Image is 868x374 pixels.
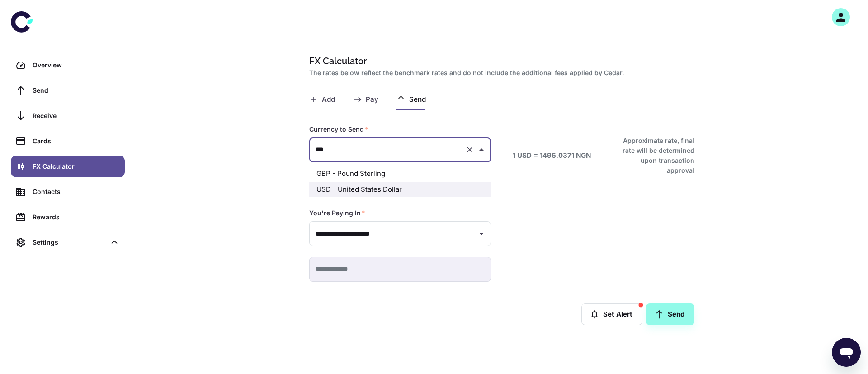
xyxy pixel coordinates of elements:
[33,212,119,222] div: Rewards
[11,232,125,253] div: Settings
[366,95,378,104] span: Pay
[463,143,476,156] button: Clear
[33,85,119,95] div: Send
[309,166,491,182] li: GBP - Pound Sterling
[309,182,491,198] li: USD - United States Dollar
[11,54,125,76] a: Overview
[309,208,365,218] label: You're Paying In
[581,303,642,325] button: Set Alert
[11,80,125,101] a: Send
[475,143,488,156] button: Close
[409,95,426,104] span: Send
[475,227,488,240] button: Open
[613,136,694,175] h6: Approximate rate, final rate will be determined upon transaction approval
[309,54,691,68] h1: FX Calculator
[11,156,125,177] a: FX Calculator
[11,206,125,228] a: Rewards
[33,161,119,171] div: FX Calculator
[33,60,119,70] div: Overview
[832,338,861,367] iframe: Button to launch messaging window
[11,105,125,127] a: Receive
[33,111,119,121] div: Receive
[11,181,125,203] a: Contacts
[33,136,119,146] div: Cards
[322,95,335,104] span: Add
[309,125,368,134] label: Currency to Send
[513,151,591,161] h6: 1 USD = 1496.0371 NGN
[309,68,691,78] h2: The rates below reflect the benchmark rates and do not include the additional fees applied by Cedar.
[646,303,694,325] button: Send
[33,237,106,247] div: Settings
[11,130,125,152] a: Cards
[33,187,119,197] div: Contacts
